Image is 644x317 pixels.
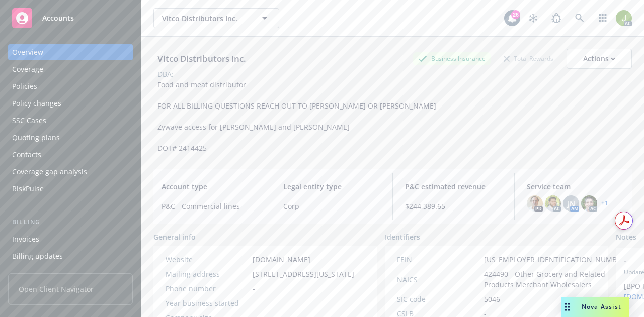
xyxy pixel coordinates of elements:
span: - [253,283,255,294]
span: - [253,298,255,308]
span: General info [153,232,196,242]
div: SIC code [397,294,480,304]
span: $244,389.65 [405,201,502,212]
a: RiskPulse [8,181,133,197]
div: Business Insurance [413,52,491,65]
span: [US_EMPLOYER_IDENTIFICATION_NUMBER] [484,254,628,265]
span: Vitco Distributors Inc. [162,13,249,24]
div: 26 [511,10,520,19]
span: P&C - Commercial lines [162,201,259,212]
span: Service team [527,181,624,192]
a: Search [570,8,590,28]
span: 5046 [484,294,500,304]
span: Accounts [42,14,74,22]
div: SSC Cases [12,113,46,129]
span: P&C estimated revenue [405,181,502,192]
div: FEIN [397,254,480,265]
div: Coverage [12,61,43,77]
span: Account type [162,181,259,192]
div: Quoting plans [12,130,60,146]
a: Report a Bug [546,8,567,28]
div: Billing [8,217,133,227]
div: Billing updates [12,248,63,264]
div: Total Rewards [499,52,558,65]
a: Coverage [8,61,133,77]
button: Actions [567,49,632,69]
img: photo [527,195,543,212]
button: Vitco Distributors Inc. [153,8,279,28]
span: Identifiers [385,232,420,242]
span: Corp [283,201,380,212]
img: photo [545,195,561,212]
a: Quoting plans [8,130,133,146]
div: Actions [583,49,615,68]
a: SSC Cases [8,113,133,129]
a: +1 [601,200,608,206]
div: Year business started [166,298,249,308]
div: Overview [12,44,43,60]
div: Mailing address [166,269,249,279]
div: DBA: - [157,69,176,79]
span: JN [568,198,575,209]
div: Invoices [12,231,39,247]
a: Contacts [8,147,133,163]
div: Contacts [12,147,41,163]
span: Open Client Navigator [8,273,133,305]
div: Vitco Distributors Inc. [153,52,250,65]
span: [STREET_ADDRESS][US_STATE] [253,269,354,279]
img: photo [581,195,597,212]
span: Notes [616,232,636,244]
a: Billing updates [8,248,133,264]
a: Invoices [8,231,133,247]
div: Policy changes [12,95,61,112]
div: NAICS [397,274,480,285]
div: Policies [12,78,37,94]
button: Nova Assist [561,297,629,317]
span: Legal entity type [283,181,380,192]
img: photo [616,10,632,26]
div: Coverage gap analysis [12,164,87,180]
span: 424490 - Other Grocery and Related Products Merchant Wholesalers [484,269,628,290]
a: Policies [8,78,133,94]
div: Website [166,254,249,265]
a: Policy changes [8,95,133,112]
span: Food and meat distributor FOR ALL BILLING QUESTIONS REACH OUT TO [PERSON_NAME] OR [PERSON_NAME] Z... [157,80,436,153]
a: Switch app [593,8,613,28]
div: Phone number [166,283,249,294]
a: Overview [8,44,133,60]
a: Stop snowing [523,8,543,28]
a: [DOMAIN_NAME] [253,255,310,264]
a: Coverage gap analysis [8,164,133,180]
span: Nova Assist [582,302,621,311]
a: Accounts [8,4,133,32]
div: RiskPulse [12,181,44,197]
div: Drag to move [561,297,574,317]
